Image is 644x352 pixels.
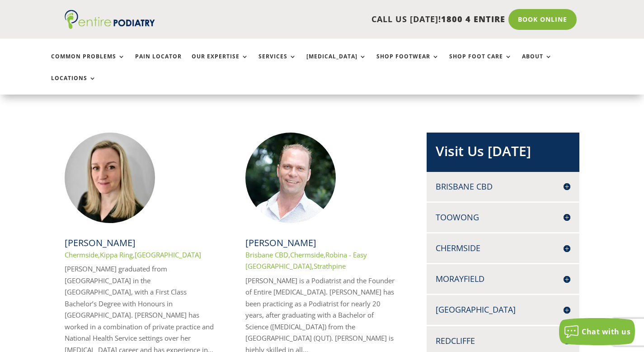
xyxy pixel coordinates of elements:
a: Services [259,53,296,73]
a: Book Online [508,9,577,30]
p: CALL US [DATE]! [183,14,505,25]
a: Pain Locator [135,53,182,73]
span: 1800 4 ENTIRE [441,14,505,24]
img: logo (1) [65,10,155,29]
h2: Visit Us [DATE] [436,142,570,165]
p: , , [65,249,217,261]
h4: Chermside [436,243,570,254]
a: [PERSON_NAME] [245,237,316,249]
a: [MEDICAL_DATA] [306,53,367,73]
h4: [GEOGRAPHIC_DATA] [436,304,570,315]
a: Strathpine [314,262,346,271]
a: [PERSON_NAME] [65,237,136,249]
a: Chermside [65,250,98,259]
span: Chat with us [582,327,630,337]
a: Locations [51,75,96,95]
img: Chris Hope [245,133,336,223]
a: [GEOGRAPHIC_DATA] [135,250,201,259]
a: Entire Podiatry [65,22,155,31]
a: About [522,53,552,73]
img: Rachael Edmonds [65,133,155,223]
h4: Redcliffe [436,335,570,347]
a: Chermside [290,250,324,259]
a: Kippa Ring [100,250,133,259]
a: Shop Footwear [376,53,439,73]
h4: Toowong [436,212,570,223]
a: Our Expertise [192,53,249,73]
p: , , , [245,249,398,272]
a: Common Problems [51,53,125,73]
a: Brisbane CBD [245,250,288,259]
h4: Brisbane CBD [436,181,570,192]
a: Shop Foot Care [449,53,512,73]
button: Chat with us [559,318,635,345]
h4: Morayfield [436,273,570,285]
